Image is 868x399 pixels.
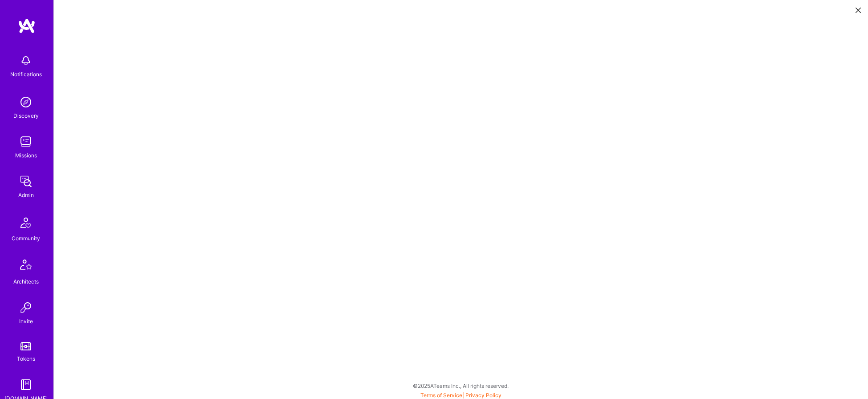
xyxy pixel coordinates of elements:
div: Discovery [13,111,39,120]
div: Notifications [10,70,42,79]
img: guide book [17,376,35,394]
i: icon Close [856,8,861,13]
img: admin teamwork [17,173,35,190]
div: Admin [18,190,34,200]
div: Missions [15,151,37,160]
div: Invite [19,317,33,326]
img: bell [17,52,35,70]
div: Architects [13,277,39,286]
img: tokens [20,342,31,350]
div: Tokens [17,354,35,363]
img: discovery [17,93,35,111]
img: teamwork [17,133,35,151]
img: Invite [17,299,35,317]
img: logo [18,18,36,34]
img: Community [15,212,37,234]
div: Community [12,234,40,243]
img: Architects [15,255,37,277]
